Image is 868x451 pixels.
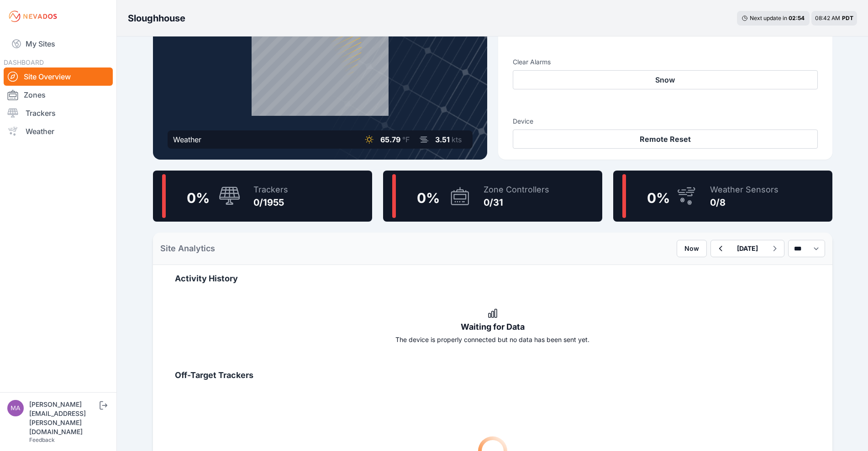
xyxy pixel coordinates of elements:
nav: Breadcrumb [128,6,185,30]
a: Site Overview [4,67,113,86]
div: 02 : 54 [789,15,805,22]
span: 08:42 AM [815,15,840,21]
h3: Sloughhouse [128,12,185,25]
div: Weather [173,134,201,145]
a: 0%Trackers0/1955 [153,171,372,222]
h2: Off-Target Trackers [175,369,810,382]
img: Nevados [7,9,58,24]
span: kts [452,135,462,144]
div: [PERSON_NAME][EMAIL_ADDRESS][PERSON_NAME][DOMAIN_NAME] [29,400,98,436]
div: 0/31 [484,196,549,209]
span: DASHBOARD [4,58,44,66]
div: 0/8 [710,196,779,209]
a: Trackers [4,104,113,122]
div: Zone Controllers [484,183,549,196]
h3: Clear Alarms [513,57,818,67]
div: Trackers [253,183,288,196]
span: Next update in [750,15,787,21]
a: My Sites [4,33,113,55]
button: Snow [513,70,818,89]
div: 0/1955 [253,196,288,209]
h2: Site Analytics [160,242,215,255]
div: Waiting for Data [175,321,810,333]
span: PDT [842,15,853,21]
div: Weather Sensors [710,183,779,196]
div: The device is properly connected but no data has been sent yet. [175,335,810,344]
span: °F [402,135,410,144]
span: 3.51 [435,135,450,144]
span: 0 % [647,190,670,206]
a: 0%Weather Sensors0/8 [613,171,832,222]
a: Zones [4,86,113,104]
a: Feedback [29,436,55,443]
a: Weather [4,122,113,140]
span: 0 % [417,190,440,206]
h2: Activity History [175,272,810,285]
button: Remote Reset [513,130,818,149]
span: 0 % [187,190,210,206]
img: matthew.breyfogle@nevados.solar [7,400,24,416]
a: 0%Zone Controllers0/31 [383,171,602,222]
button: Now [677,240,707,257]
h3: Device [513,117,818,126]
button: [DATE] [730,240,765,257]
span: 65.79 [380,135,400,144]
